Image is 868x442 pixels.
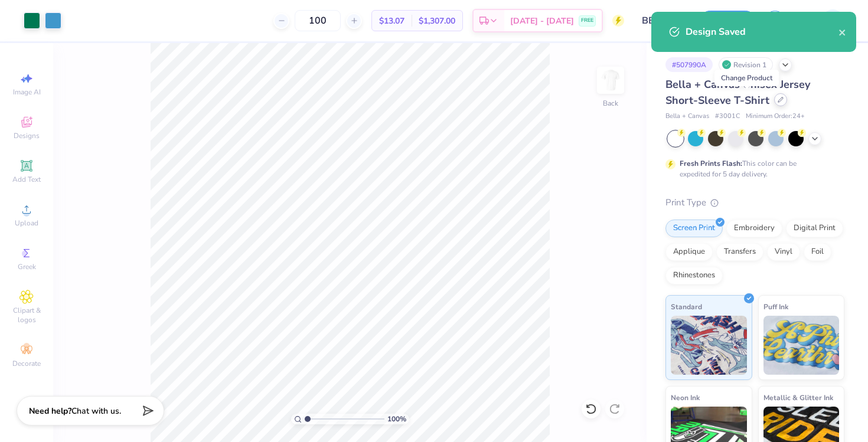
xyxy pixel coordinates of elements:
[18,262,36,271] span: Greek
[295,10,341,31] input: – –
[419,15,455,27] span: $1,307.00
[715,112,740,122] span: # 3001C
[680,159,742,168] strong: Fresh Prints Flash:
[510,15,574,27] span: [DATE] - [DATE]
[686,25,838,39] div: Design Saved
[71,405,121,417] span: Chat with us.
[6,306,47,325] span: Clipart & logos
[726,220,782,237] div: Embroidery
[746,112,805,122] span: Minimum Order: 24 +
[599,68,622,92] img: Back
[763,300,788,313] span: Puff Ink
[387,414,406,424] span: 100 %
[12,359,41,368] span: Decorate
[13,87,41,97] span: Image AI
[671,316,747,375] img: Standard
[838,25,847,39] button: close
[680,158,825,179] div: This color can be expedited for 5 day delivery.
[581,17,593,25] span: FREE
[671,300,702,313] span: Standard
[665,57,713,72] div: # 507990A
[633,9,691,32] input: Untitled Design
[665,196,844,209] div: Print Type
[804,243,831,261] div: Foil
[714,70,779,86] div: Change Product
[719,57,773,72] div: Revision 1
[14,131,40,140] span: Designs
[763,316,840,375] img: Puff Ink
[665,267,723,284] div: Rhinestones
[716,243,763,261] div: Transfers
[665,243,713,261] div: Applique
[29,405,71,417] strong: Need help?
[671,391,700,404] span: Neon Ink
[12,175,41,184] span: Add Text
[665,77,810,107] span: Bella + Canvas Unisex Jersey Short-Sleeve T-Shirt
[603,98,618,109] div: Back
[379,15,404,27] span: $13.07
[15,218,38,228] span: Upload
[786,220,843,237] div: Digital Print
[767,243,800,261] div: Vinyl
[665,220,723,237] div: Screen Print
[665,112,709,122] span: Bella + Canvas
[763,391,833,404] span: Metallic & Glitter Ink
